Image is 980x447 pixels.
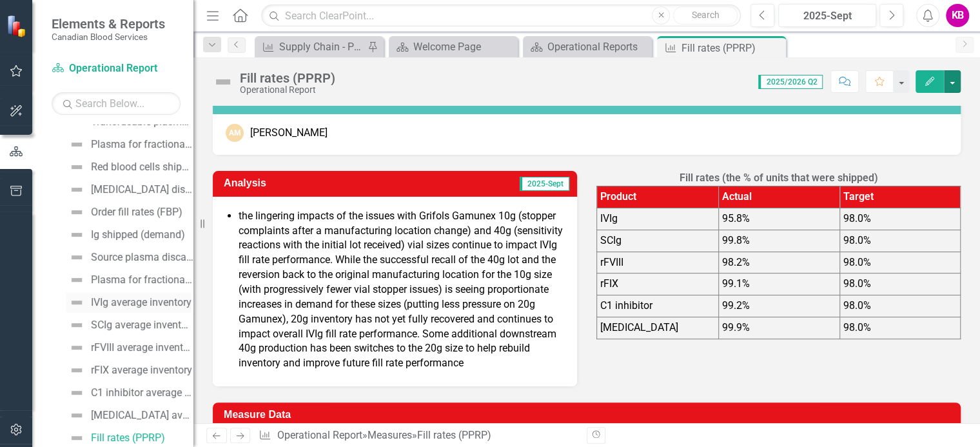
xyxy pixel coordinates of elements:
a: rFVIII average inventory [66,337,193,358]
div: Order fill rates (FBP) [91,206,182,218]
img: Not Defined [69,430,84,446]
span: 2025/2026 Q2 [758,75,823,89]
img: Not Defined [69,182,84,197]
div: [PERSON_NAME] [250,126,328,141]
td: 98.2% [718,252,840,273]
img: Not Defined [69,204,84,220]
div: C1 inhibitor average inventory [91,387,193,399]
a: Plasma for fractionation (litres shipped) [66,270,193,290]
a: [MEDICAL_DATA] average inventory [66,405,193,426]
div: Plasma for fractionation (litres shipped) [91,274,193,286]
div: 2025-Sept [783,8,872,24]
td: 98.0% [840,230,960,252]
td: rFIX [597,273,719,295]
div: [MEDICAL_DATA] average inventory [91,410,193,421]
div: Fill rates (PPRP) [681,40,783,56]
strong: Fill rates (the % of units that were shipped) [680,172,878,184]
img: Not Defined [69,408,84,423]
td: 99.1% [718,273,840,295]
input: Search Below... [52,92,181,115]
a: Red blood cells shipped (demand) [66,157,193,177]
img: Not Defined [69,272,84,288]
td: C1 inhibitor [597,295,719,317]
a: Supply Chain - PPRP [258,39,364,55]
img: Not Defined [213,72,233,92]
td: IVIg [597,208,719,230]
div: rFIX average inventory [91,364,192,376]
button: Search [673,6,738,25]
div: Plasma for fractionation (litres collected) [91,139,193,150]
div: Red blood cells shipped (demand) [91,161,193,173]
td: SCIg [597,230,719,252]
input: Search ClearPoint... [261,5,741,27]
a: Ig shipped (demand) [66,224,185,245]
a: IVIg average inventory [66,292,191,313]
a: Operational Report [277,429,362,441]
a: SCIg average inventory [66,315,193,335]
div: Welcome Page [413,39,514,55]
a: Order fill rates (FBP) [66,202,182,223]
div: » » [259,428,576,443]
span: Elements & Reports [52,16,165,32]
img: Not Defined [69,363,84,378]
td: 99.2% [718,295,840,317]
img: Not Defined [69,385,84,401]
strong: Actual [722,190,752,203]
img: Not Defined [69,250,84,265]
td: 99.8% [718,230,840,252]
strong: Target [843,190,874,203]
a: Operational Reports [526,39,649,55]
div: IVIg average inventory [91,297,191,308]
img: Not Defined [69,295,84,310]
img: ClearPoint Strategy [6,14,29,37]
strong: Product [600,190,636,203]
span: Search [692,10,720,20]
td: rFVIII [597,252,719,273]
div: Fill rates (PPRP) [417,429,491,441]
img: Not Defined [69,227,84,243]
button: 2025-Sept [778,4,876,27]
div: Supply Chain - PPRP [279,39,364,55]
a: [MEDICAL_DATA] discard rate [66,179,193,200]
a: C1 inhibitor average inventory [66,382,193,403]
div: [MEDICAL_DATA] discard rate [91,184,193,195]
td: 98.0% [840,273,960,295]
td: 98.0% [840,208,960,230]
small: Canadian Blood Services [52,32,165,42]
div: Source plasma discard rate [91,252,193,263]
a: rFIX average inventory [66,360,192,381]
span: 2025-Sept [520,177,569,191]
td: 99.9% [718,317,840,339]
td: 95.8% [718,208,840,230]
a: Welcome Page [392,39,514,55]
img: Not Defined [69,340,84,355]
a: Plasma for fractionation (litres collected) [66,134,193,155]
div: rFVIII average inventory [91,342,193,353]
img: Not Defined [69,159,84,175]
td: 98.0% [840,252,960,273]
div: Ig shipped (demand) [91,229,185,241]
div: Fill rates (PPRP) [240,71,335,85]
td: 98.0% [840,317,960,339]
li: the lingering impacts of the issues with Grifols Gamunex 10g (stopper complaints after a manufact... [239,209,564,371]
div: SCIg average inventory [91,319,193,331]
h3: Measure Data [224,409,954,421]
td: [MEDICAL_DATA] [597,317,719,339]
img: Not Defined [69,317,84,333]
div: Operational Report [240,85,335,95]
a: Measures [367,429,412,441]
img: Not Defined [69,137,84,152]
button: KB [946,4,969,27]
td: 98.0% [840,295,960,317]
div: Operational Reports [547,39,649,55]
div: Fill rates (PPRP) [91,432,165,444]
h3: Analysis [224,177,382,189]
a: Source plasma discard rate [66,247,193,268]
a: Operational Report [52,61,181,76]
div: AM [226,124,244,142]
